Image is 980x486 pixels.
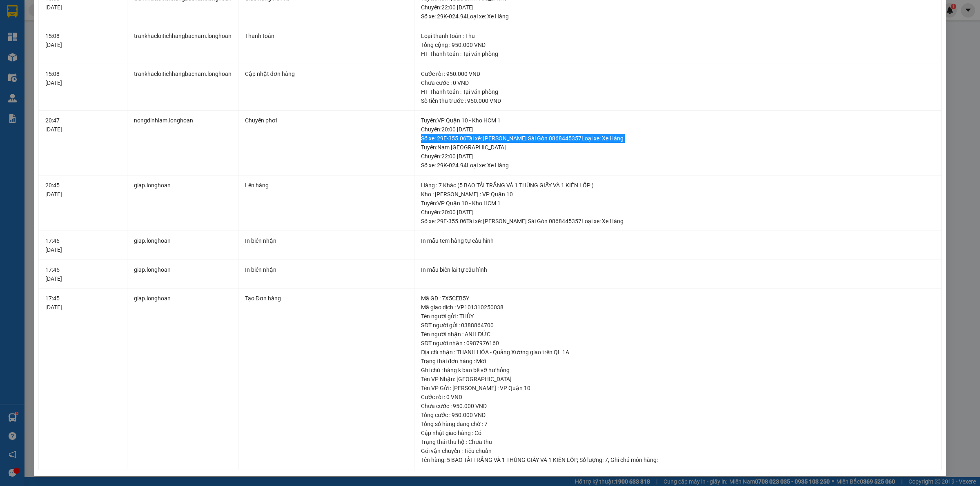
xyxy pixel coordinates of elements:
[421,303,935,312] div: Mã giao dịch : VP101310250038
[421,375,935,384] div: Tên VP Nhận: [GEOGRAPHIC_DATA]
[45,294,120,312] div: 17:45 [DATE]
[421,312,935,321] div: Tên người gửi : THỦY
[127,260,238,289] td: giap.longhoan
[245,116,408,125] div: Chuyển phơi
[421,96,935,105] div: Số tiền thu trước : 950.000 VND
[421,294,935,303] div: Mã GD : 7X5CEB5Y
[421,366,935,375] div: Ghi chú : hàng k bao bể vỡ hư hỏng
[127,175,238,231] td: giap.longhoan
[421,357,935,366] div: Trạng thái đơn hàng : Mới
[45,116,120,134] div: 20:47 [DATE]
[245,294,408,303] div: Tạo Đơn hàng
[421,199,935,226] div: Tuyến : VP Quận 10 - Kho HCM 1 Chuyến: 20:00 [DATE] Số xe: 29E-355.06 Tài xế: [PERSON_NAME] Sài G...
[421,330,935,339] div: Tên người nhận : ANH ĐỨC
[421,181,935,190] div: Hàng : 7 Khác (5 BAO TẢI TRẮNG VÀ 1 THÙNG GIẤY VÀ 1 KIÊN LỐP )
[605,457,608,463] span: 7
[421,87,935,96] div: HT Thanh toán : Tại văn phòng
[421,236,935,245] div: In mẫu tem hàng tự cấu hình
[245,69,408,78] div: Cập nhật đơn hàng
[127,231,238,260] td: giap.longhoan
[421,411,935,419] div: Tổng cước : 950.000 VND
[45,265,120,283] div: 17:45 [DATE]
[421,190,935,199] div: Kho : [PERSON_NAME] : VP Quận 10
[421,428,935,437] div: Cập nhật giao hàng : Có
[245,236,408,245] div: In biên nhận
[421,339,935,348] div: SĐT người nhận : 0987976160
[421,40,935,49] div: Tổng cộng : 950.000 VND
[421,49,935,58] div: HT Thanh toán : Tại văn phòng
[45,31,120,49] div: 15:08 [DATE]
[421,393,935,402] div: Cước rồi : 0 VND
[421,402,935,411] div: Chưa cước : 950.000 VND
[421,69,935,78] div: Cước rồi : 950.000 VND
[421,31,935,40] div: Loại thanh toán : Thu
[421,265,935,274] div: In mẫu biên lai tự cấu hình
[421,384,935,393] div: Tên VP Gửi : [PERSON_NAME] : VP Quận 10
[45,69,120,87] div: 15:08 [DATE]
[45,181,120,199] div: 20:45 [DATE]
[127,64,238,111] td: trankhacloitichhangbacnam.longhoan
[127,111,238,175] td: nongdinhlam.longhoan
[245,181,408,190] div: Lên hàng
[45,236,120,254] div: 17:46 [DATE]
[421,116,935,143] div: Tuyến : VP Quận 10 - Kho HCM 1 Chuyến: 20:00 [DATE] Số xe: 29E-355.06 Tài xế: [PERSON_NAME] Sài G...
[245,31,408,40] div: Thanh toán
[127,288,238,470] td: giap.longhoan
[421,419,935,428] div: Tổng số hàng đang chờ : 7
[421,437,935,446] div: Trạng thái thu hộ : Chưa thu
[421,321,935,330] div: SĐT người gửi : 0388864700
[245,265,408,274] div: In biên nhận
[421,348,935,357] div: Địa chỉ nhận : THANH HÓA - Quảng Xương giao trên QL 1A
[421,143,935,170] div: Tuyến : Nam [GEOGRAPHIC_DATA] Chuyến: 22:00 [DATE] Số xe: 29K-024.94 Loại xe: Xe Hàng
[447,457,577,463] span: 5 BAO TẢI TRẮNG VÀ 1 THÙNG GIẤY VÀ 1 KIÊN LỐP
[127,26,238,64] td: trankhacloitichhangbacnam.longhoan
[421,446,935,455] div: Gói vận chuyển : Tiêu chuẩn
[421,78,935,87] div: Chưa cước : 0 VND
[421,455,935,464] div: Tên hàng: , Số lượng: , Ghi chú món hàng:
